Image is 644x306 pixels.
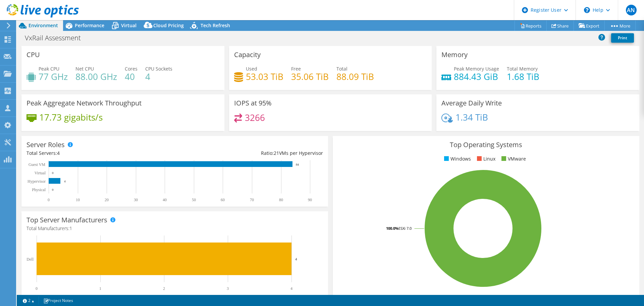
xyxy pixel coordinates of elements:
[125,65,138,72] span: Cores
[386,226,398,231] tspan: 100.0%
[246,65,257,72] span: Used
[295,257,297,261] text: 4
[134,198,138,202] text: 30
[121,22,137,29] span: Virtual
[290,286,292,291] text: 4
[454,65,499,72] span: Peak Memory Usage
[201,22,230,29] span: Tech Refresh
[26,99,142,107] h3: Peak Aggregate Network Throughput
[338,141,634,148] h3: Top Operating Systems
[584,7,590,13] svg: \n
[18,296,39,305] a: 2
[39,296,78,305] a: Project Notes
[455,114,488,121] h4: 1.34 TiB
[246,73,283,80] h4: 53.03 TiB
[22,34,91,42] h1: VxRail Assessment
[99,286,101,291] text: 1
[39,114,103,121] h4: 17.73 gigabits/s
[26,257,34,262] text: Dell
[48,198,50,202] text: 0
[75,73,117,80] h4: 88.00 GHz
[192,198,196,202] text: 50
[546,20,574,31] a: Share
[39,65,59,72] span: Peak CPU
[626,5,637,15] span: AN
[441,99,502,107] h3: Average Daily Write
[515,20,547,31] a: Reports
[234,51,261,58] h3: Capacity
[279,198,283,202] text: 80
[574,20,605,31] a: Export
[153,22,184,29] span: Cloud Pricing
[29,22,58,29] span: Environment
[29,162,45,167] text: Guest VM
[52,188,54,191] text: 0
[175,149,323,157] div: Ratio: VMs per Hypervisor
[26,51,40,58] h3: CPU
[26,225,323,232] h4: Total Manufacturers:
[441,51,468,58] h3: Memory
[52,171,54,175] text: 0
[26,149,175,157] div: Total Servers:
[454,73,499,80] h4: 884.43 GiB
[145,73,172,80] h4: 4
[291,73,329,80] h4: 35.06 TiB
[105,198,109,202] text: 20
[32,187,46,192] text: Physical
[507,65,538,72] span: Total Memory
[221,198,225,202] text: 60
[398,226,412,231] tspan: ESXi 7.0
[336,73,374,80] h4: 88.09 TiB
[36,286,38,291] text: 0
[57,150,60,156] span: 4
[69,225,72,231] span: 1
[28,179,46,184] text: Hypervisor
[308,198,312,202] text: 90
[35,171,46,175] text: Virtual
[234,99,272,107] h3: IOPS at 95%
[163,286,165,291] text: 2
[75,65,94,72] span: Net CPU
[507,73,539,80] h4: 1.68 TiB
[145,65,172,72] span: CPU Sockets
[245,114,265,121] h4: 3266
[125,73,138,80] h4: 40
[291,65,301,72] span: Free
[475,155,495,163] li: Linux
[75,22,104,29] span: Performance
[227,286,229,291] text: 3
[250,198,254,202] text: 70
[296,163,299,166] text: 84
[442,155,471,163] li: Windows
[76,198,80,202] text: 10
[26,216,107,224] h3: Top Server Manufacturers
[500,155,526,163] li: VMware
[64,180,66,183] text: 4
[163,198,167,202] text: 40
[274,150,279,156] span: 21
[336,65,347,72] span: Total
[39,73,68,80] h4: 77 GHz
[604,20,636,31] a: More
[611,33,634,43] a: Print
[26,141,65,148] h3: Server Roles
